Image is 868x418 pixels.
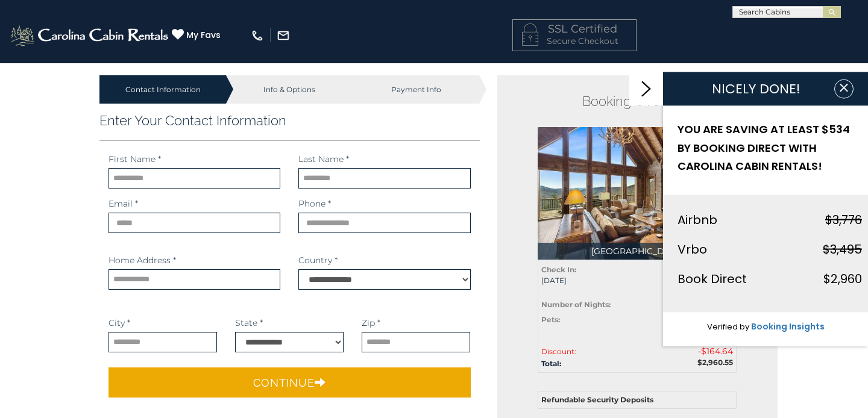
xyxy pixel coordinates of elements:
span: Discount: [541,347,576,356]
label: First Name * [108,153,161,165]
label: Home Address * [108,254,176,266]
p: [GEOGRAPHIC_DATA] [538,243,737,260]
img: 1714398895_thumbnail.jpeg [538,127,737,260]
label: Zip * [362,317,380,329]
strike: $3,776 [825,211,862,228]
button: Continue [108,367,471,398]
a: My Favs [172,28,224,42]
span: [DATE] [541,275,628,285]
div: $2,960.55 [637,357,742,367]
strong: Total: [541,359,561,368]
label: State * [235,317,263,329]
div: -$164.64 [637,345,742,357]
a: Booking Insights [751,320,825,332]
strong: Number of Nights: [541,300,611,309]
span: Verified by [707,320,749,332]
span: [DATE] [646,275,733,285]
span: Book Direct [678,270,747,287]
label: Phone * [298,198,331,210]
strong: Check In: [541,265,576,274]
h2: YOU ARE SAVING AT LEAST $534 BY BOOKING DIRECT WITH CAROLINA CABIN RENTALS! [678,120,862,176]
img: mail-regular-white.png [277,29,290,42]
th: Refundable Security Deposits [538,391,737,409]
p: Secure Checkout [522,35,627,47]
h3: Enter Your Contact Information [99,113,480,128]
img: LOCKICON1.png [522,23,538,46]
h1: NICELY DONE! [678,82,834,96]
strong: Pets: [541,315,560,324]
label: City * [108,317,130,329]
div: $2,960 [823,268,862,289]
img: White-1-2.png [9,23,172,48]
label: Email * [108,198,138,210]
label: Last Name * [298,153,349,165]
h2: Booking Overview [538,93,737,109]
img: phone-regular-white.png [251,29,264,42]
div: Vrbo [678,239,707,259]
span: My Favs [186,29,221,42]
div: Airbnb [678,209,717,229]
h4: SSL Certified [522,23,627,36]
strike: $3,495 [823,240,862,257]
label: Country * [298,254,338,266]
